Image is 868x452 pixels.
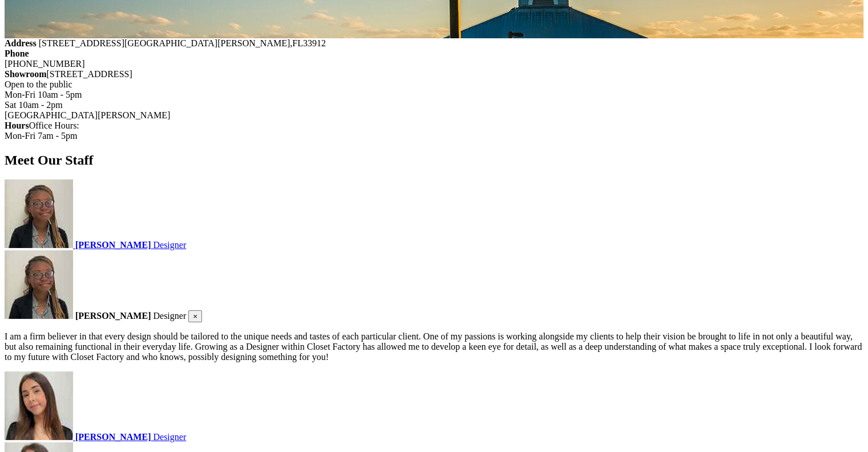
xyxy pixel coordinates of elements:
[124,38,290,48] span: [GEOGRAPHIC_DATA][PERSON_NAME]
[153,311,186,321] span: Designer
[5,121,29,130] strong: Hours
[5,121,863,141] div: Office Hours: Mon-Fri 7am - 5pm
[5,69,47,79] strong: Showroom
[5,371,863,442] a: closet factory employee Gabrielle Louvat [PERSON_NAME] Designer
[5,179,73,248] img: closet factory employee Sharlize Lozier
[303,38,326,48] span: 33912
[39,38,124,48] span: [STREET_ADDRESS]
[5,331,863,362] p: I am a firm believer in that every design should be tailored to the unique needs and tastes of ea...
[5,371,73,440] img: closet factory employee Gabrielle Louvat
[5,250,73,319] img: closet factory employee Sharlize Lozier
[5,38,863,49] div: ,
[5,179,863,250] a: closet factory employee Sharlize Lozier [PERSON_NAME] Designer
[5,38,37,48] strong: Address
[188,310,202,322] button: Close
[153,432,186,442] span: Designer
[153,240,186,250] span: Designer
[5,59,863,69] div: [PHONE_NUMBER]
[75,311,151,321] strong: [PERSON_NAME]
[5,49,29,58] strong: Phone
[292,38,303,48] span: FL
[75,432,151,442] strong: [PERSON_NAME]
[75,240,151,250] strong: [PERSON_NAME]
[5,69,863,121] div: [STREET_ADDRESS] Open to the public Mon-Fri 10am - 5pm Sat 10am - 2pm [GEOGRAPHIC_DATA][PERSON_NAME]
[193,312,197,321] span: ×
[5,153,863,168] h2: Meet Our Staff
